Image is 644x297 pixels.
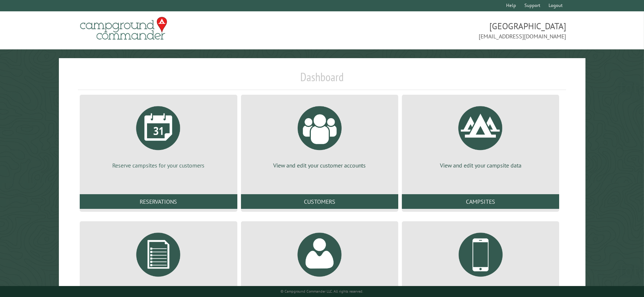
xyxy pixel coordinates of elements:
[80,194,237,209] a: Reservations
[78,70,566,90] h1: Dashboard
[250,161,389,169] p: View and edit your customer accounts
[281,289,364,294] small: © Campground Commander LLC. All rights reserved.
[241,194,398,209] a: Customers
[250,101,389,169] a: View and edit your customer accounts
[411,161,550,169] p: View and edit your campsite data
[402,194,559,209] a: Campsites
[411,101,550,169] a: View and edit your campsite data
[88,161,228,169] p: Reserve campsites for your customers
[78,14,169,43] img: Campground Commander
[88,227,228,296] a: Generate reports about your campground
[322,20,566,41] span: [GEOGRAPHIC_DATA] [EMAIL_ADDRESS][DOMAIN_NAME]
[411,227,550,296] a: Manage customer communications
[88,101,228,169] a: Reserve campsites for your customers
[250,227,389,296] a: View and edit your Campground Commander account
